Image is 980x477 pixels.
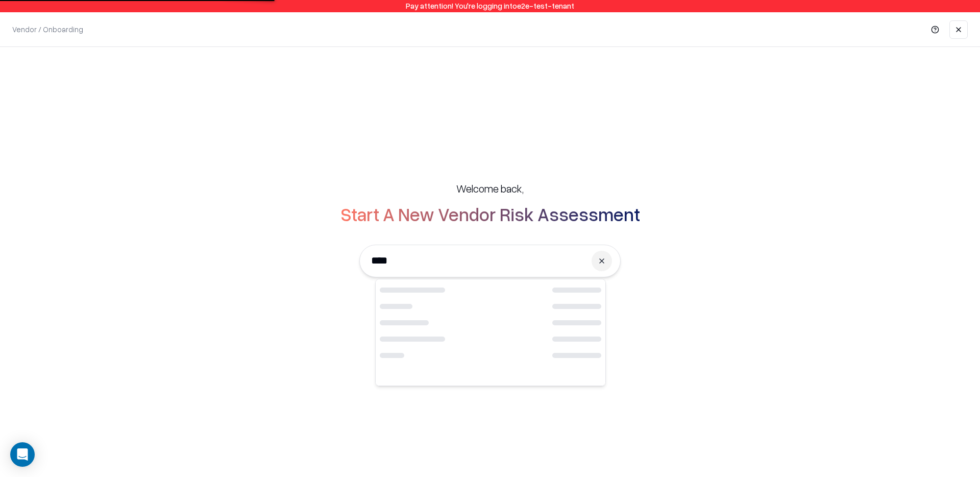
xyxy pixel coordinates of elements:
[10,442,35,467] div: Open Intercom Messenger
[456,181,524,196] h5: Welcome back,
[340,204,640,224] h2: Start A New Vendor Risk Assessment
[376,279,605,369] div: Loading...
[12,24,83,35] p: Vendor / Onboarding
[375,279,606,386] div: Suggestions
